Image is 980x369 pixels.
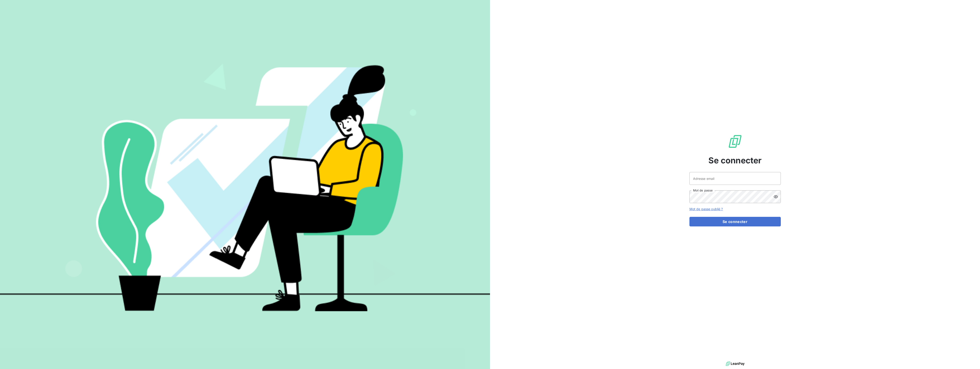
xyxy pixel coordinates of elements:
a: Mot de passe oublié ? [689,207,723,211]
span: Se connecter [708,154,762,167]
button: Se connecter [689,217,781,226]
img: logo [726,360,744,367]
img: Logo LeanPay [728,134,742,149]
input: placeholder [689,172,781,185]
